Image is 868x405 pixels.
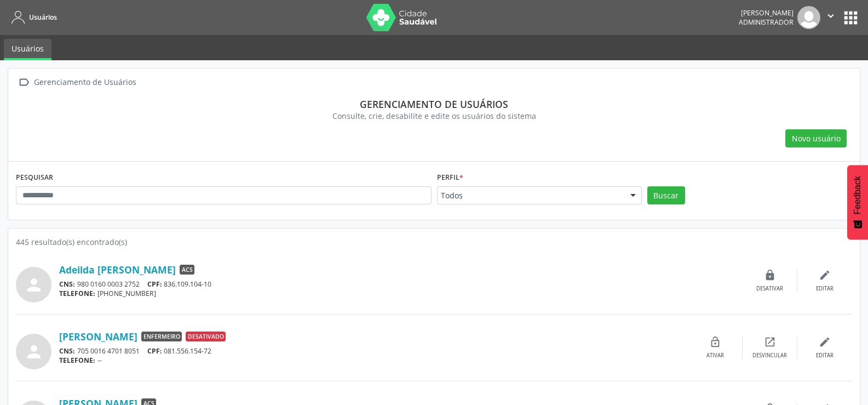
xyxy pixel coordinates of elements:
[709,336,721,348] i: lock_open
[437,169,463,186] label: Perfil
[797,6,820,29] img: img
[706,352,724,360] div: Ativar
[16,236,852,248] div: 445 resultado(s) encontrado(s)
[32,75,138,90] div: Gerenciamento de Usuários
[16,169,53,186] label: PESQUISAR
[147,346,162,356] span: CPF:
[820,6,841,29] button: 
[825,10,837,22] i: 
[59,264,176,276] a: Adeilda [PERSON_NAME]
[752,352,787,360] div: Desvincular
[147,279,162,289] span: CPF:
[739,8,794,18] div: [PERSON_NAME]
[847,165,868,239] button: Feedback - Mostrar pesquisa
[647,186,685,205] button: Buscar
[819,336,831,348] i: edit
[816,352,833,360] div: Editar
[59,356,688,365] div: --
[24,342,44,362] i: person
[186,332,226,341] span: Desativado
[816,285,833,293] div: Editar
[8,8,57,26] a: Usuários
[819,269,831,281] i: edit
[180,265,194,275] span: ACS
[739,18,794,27] span: Administrador
[59,346,75,356] span: CNS:
[4,39,51,60] a: Usuários
[59,346,688,356] div: 705 0016 4701 8051 081.556.154-72
[59,289,95,298] span: TELEFONE:
[764,336,776,348] i: open_in_new
[24,98,844,110] div: Gerenciamento de usuários
[24,275,44,295] i: person
[756,285,783,293] div: Desativar
[16,75,32,90] i: 
[59,330,137,343] a: [PERSON_NAME]
[59,289,743,298] div: [PHONE_NUMBER]
[785,129,847,148] button: Novo usuário
[16,75,138,90] a:  Gerenciamento de Usuários
[59,356,95,365] span: TELEFONE:
[29,13,57,22] span: Usuários
[792,133,841,144] span: Novo usuário
[841,8,860,27] button: apps
[441,190,619,201] span: Todos
[24,110,844,122] div: Consulte, crie, desabilite e edite os usuários do sistema
[764,269,776,281] i: lock
[59,279,743,289] div: 980 0160 0003 2752 836.109.104-10
[853,176,863,214] span: Feedback
[59,279,75,289] span: CNS:
[141,332,182,341] span: Enfermeiro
